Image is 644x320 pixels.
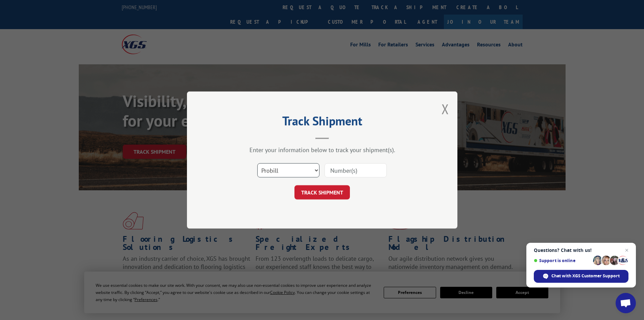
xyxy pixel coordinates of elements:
[551,273,620,279] span: Chat with XGS Customer Support
[534,258,591,263] span: Support is online
[442,100,449,118] button: Close modal
[534,270,628,283] div: Chat with XGS Customer Support
[616,293,636,313] div: Open chat
[534,248,628,253] span: Questions? Chat with us!
[294,185,350,199] button: TRACK SHIPMENT
[325,163,387,177] input: Number(s)
[221,146,424,154] div: Enter your information below to track your shipment(s).
[221,116,424,129] h2: Track Shipment
[623,246,631,254] span: Close chat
